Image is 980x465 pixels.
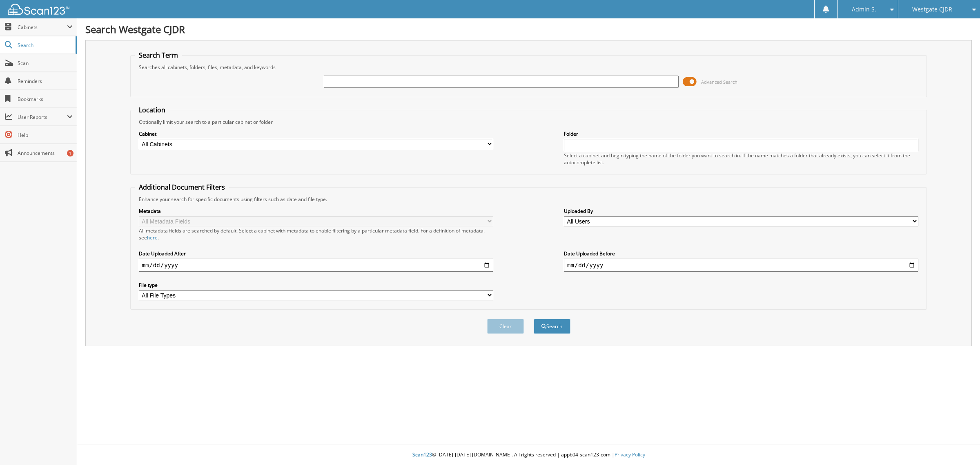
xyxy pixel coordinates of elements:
span: Reminders [18,78,73,85]
span: Help [18,132,73,139]
label: Cabinet [139,130,493,137]
span: Westgate CJDR [912,7,952,12]
span: Advanced Search [701,79,737,85]
div: Optionally limit your search to a particular cabinet or folder [135,118,923,125]
label: Date Uploaded After [139,250,493,257]
div: All metadata fields are searched by default. Select a cabinet with metadata to enable filtering b... [139,227,493,241]
span: Search [18,42,71,49]
button: Search [534,319,570,334]
label: File type [139,282,493,288]
span: User Reports [18,114,67,121]
label: Date Uploaded Before [564,250,918,257]
span: Cabinets [18,24,67,31]
span: Bookmarks [18,96,73,103]
span: Announcements [18,150,73,156]
span: Admin S. [852,7,876,12]
legend: Additional Document Filters [135,183,229,192]
legend: Location [135,105,169,114]
input: end [564,259,918,272]
div: Select a cabinet and begin typing the name of the folder you want to search in. If the name match... [564,152,918,166]
label: Uploaded By [564,208,918,215]
div: 1 [67,150,73,156]
div: © [DATE]-[DATE] [DOMAIN_NAME]. All rights reserved | appb04-scan123-com | [77,445,980,465]
div: Searches all cabinets, folders, files, metadata, and keywords [135,64,923,71]
a: here [147,234,158,241]
a: Privacy Policy [615,451,645,458]
label: Metadata [139,208,493,215]
img: scan123-logo-white.svg [8,4,69,15]
legend: Search Term [135,51,182,60]
input: start [139,259,493,272]
button: Clear [487,319,524,334]
h1: Search Westgate CJDR [85,22,972,36]
span: Scan [18,60,73,67]
label: Folder [564,130,918,137]
span: Scan123 [412,451,432,458]
div: Enhance your search for specific documents using filters such as date and file type. [135,196,923,203]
